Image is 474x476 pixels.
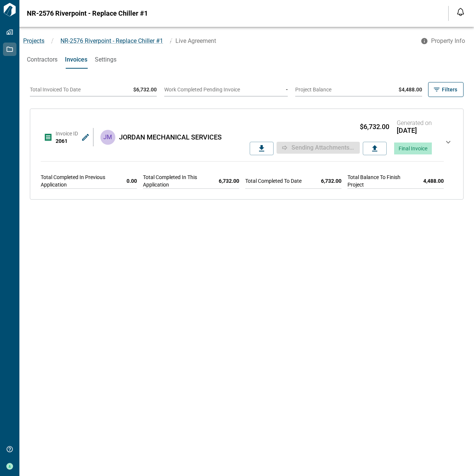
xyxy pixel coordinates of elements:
[27,10,148,17] span: NR-2576 Riverpoint - Replace Chiller #1
[133,87,157,93] span: $6,732.00
[143,173,207,188] span: Total Completed In This Application
[360,123,389,131] span: $6,732.00
[23,37,44,44] a: Projects
[127,177,137,185] span: 0.00
[399,87,422,93] span: $4,488.00
[431,37,465,45] span: Property Info
[442,86,457,93] span: Filters
[119,134,222,141] span: JORDAN MECHANICAL SERVICES
[219,177,239,185] span: 6,732.00
[56,138,68,144] span: 2061
[60,37,163,44] span: NR-2576 Riverpoint - Replace Chiller #1
[175,37,216,44] span: Live Agreement
[41,173,115,188] span: Total Completed In Previous Application
[399,145,427,151] span: Final Invoice
[30,87,81,93] span: Total Invoiced To Date
[321,177,342,185] span: 6,732.00
[347,173,411,188] span: Total Balance To Finish Project
[19,37,416,46] nav: breadcrumb
[164,87,240,93] span: Work Completed Pending Invoice
[428,82,464,97] button: Filters
[423,177,444,185] span: 4,488.00
[56,131,78,137] span: Invoice ID
[397,119,432,127] span: Generated on
[286,87,288,93] span: -
[38,115,456,193] div: Invoice ID2061JMJORDAN MECHANICAL SERVICES $6,732.00Generated on[DATE]Sending attachments...Final...
[103,133,112,142] p: JM
[19,51,474,69] div: base tabs
[95,56,116,63] span: Settings
[245,177,302,185] span: Total Completed To Date
[27,56,57,63] span: Contractors
[65,56,87,63] span: Invoices
[295,87,331,93] span: Project Balance
[455,6,467,18] button: Open notification feed
[397,127,432,134] span: [DATE]
[416,34,471,48] button: Property Info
